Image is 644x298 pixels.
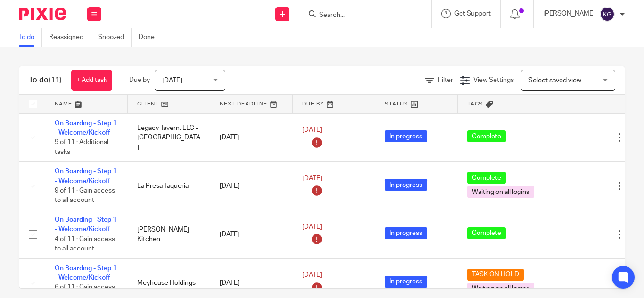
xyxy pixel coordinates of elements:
[19,28,42,47] a: To do
[385,130,427,142] span: In progress
[528,77,581,84] span: Select saved view
[302,175,322,182] span: [DATE]
[55,265,116,281] a: On Boarding - Step 1 - Welcome/Kickoff
[210,162,293,210] td: [DATE]
[473,77,514,83] span: View Settings
[55,139,108,155] span: 9 of 11 · Additional tasks
[49,76,62,84] span: (11)
[467,172,506,184] span: Complete
[467,227,506,239] span: Complete
[467,130,506,142] span: Complete
[467,186,534,198] span: Waiting on all logins
[543,9,595,18] p: [PERSON_NAME]
[438,77,453,83] span: Filter
[467,101,483,106] span: Tags
[385,179,427,191] span: In progress
[71,70,112,91] a: + Add task
[49,28,91,47] a: Reassigned
[19,8,66,20] img: Pixie
[55,120,116,136] a: On Boarding - Step 1 - Welcome/Kickoff
[318,11,403,20] input: Search
[302,127,322,133] span: [DATE]
[210,210,293,259] td: [DATE]
[55,236,115,252] span: 4 of 11 · Gain access to all account
[467,269,524,281] span: TASK ON HOLD
[55,168,116,184] a: On Boarding - Step 1 - Welcome/Kickoff
[128,113,210,162] td: Legacy Tavern, LLC - [GEOGRAPHIC_DATA]
[128,162,210,210] td: La Presa Taqueria
[302,224,322,230] span: [DATE]
[454,10,491,17] span: Get Support
[302,272,322,279] span: [DATE]
[385,227,427,239] span: In progress
[128,210,210,259] td: [PERSON_NAME] Kitchen
[129,75,150,85] p: Due by
[210,113,293,162] td: [DATE]
[55,187,115,204] span: 9 of 11 · Gain access to all account
[162,77,182,84] span: [DATE]
[29,75,62,85] h1: To do
[467,283,534,295] span: Waiting on all logins
[600,7,615,22] img: svg%3E
[98,28,132,47] a: Snoozed
[139,28,162,47] a: Done
[55,217,116,233] a: On Boarding - Step 1 - Welcome/Kickoff
[385,276,427,288] span: In progress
